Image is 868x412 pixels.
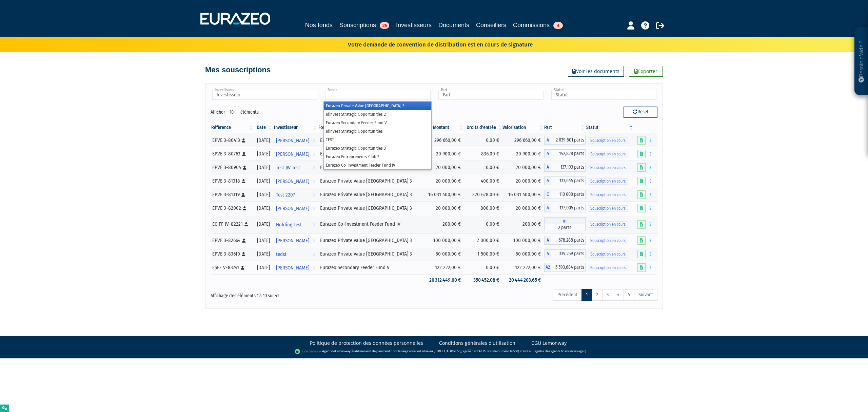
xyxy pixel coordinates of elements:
[502,133,544,147] td: 296 660,00 €
[464,147,502,161] td: 836,00 €
[324,144,431,152] li: Eurazeo Strategic Opportunities 3
[423,274,465,286] td: 20 312 449,00 €
[464,122,502,133] th: Droits d'entrée: activer pour trier la colonne par ordre croissant
[318,122,423,133] th: Fonds: activer pour trier la colonne par ordre croissant
[313,148,315,161] i: Voir l'investisseur
[531,340,567,347] a: CGU Lemonway
[211,288,391,299] div: Affichage des éléments 1 à 10 sur 42
[423,122,465,133] th: Montant: activer pour trier la colonne par ordre croissant
[423,261,465,274] td: 122 222,00 €
[320,164,420,171] div: Eurazeo Private Value [GEOGRAPHIC_DATA] 3
[544,149,586,158] div: A - Eurazeo Private Value Europe 3
[324,152,431,161] li: Eurazeo Entrepreneurs Club 2
[423,188,465,201] td: 16 031 400,00 €
[502,161,544,174] td: 20 000,00 €
[438,20,469,30] a: Documents
[276,202,309,215] span: [PERSON_NAME]
[544,263,586,272] div: A2 - Eurazeo Secondary Feeder Fund V
[276,262,309,274] span: [PERSON_NAME]
[313,202,315,215] i: Voir l'investisseur
[396,20,432,30] a: Investisseurs
[324,118,431,127] li: Eurazeo Secondary Feeder Fund V
[464,215,502,233] td: 0,00 €
[502,261,544,274] td: 122 222,00 €
[241,266,244,270] i: [Français] Personne physique
[544,263,551,272] span: A2
[476,20,506,30] a: Conseillers
[313,175,315,188] i: Voir l'investisseur
[857,31,865,92] p: Besoin d'aide ?
[464,161,502,174] td: 0,00 €
[502,122,544,133] th: Valorisation: activer pour trier la colonne par ordre croissant
[502,274,544,286] td: 20 444 203,65 €
[256,137,271,144] div: [DATE]
[212,237,252,244] div: EPVE 3-82664
[324,110,431,118] li: Idinvest Strategic Opportunities 2
[544,163,586,172] div: A - Eurazeo Private Value Europe 3
[423,215,465,233] td: 200,00 €
[544,190,551,199] span: C
[588,192,628,198] span: Souscription en cours
[273,247,318,261] a: tedst
[551,136,586,145] span: 2 039,601 parts
[7,348,861,355] div: - Agent de (établissement de paiement dont le siège social est situé au [STREET_ADDRESS], agréé p...
[212,191,252,198] div: EPVE 3-81319
[380,22,389,29] span: 25
[212,164,252,171] div: EPVE 3-80904
[502,147,544,161] td: 20 900,00 €
[439,340,515,347] a: Conditions générales d'utilisation
[273,174,318,188] a: [PERSON_NAME]
[242,138,245,143] i: [Français] Personne physique
[242,239,246,243] i: [Français] Personne physique
[464,174,502,188] td: 400,00 €
[320,237,420,244] div: Eurazeo Private Value [GEOGRAPHIC_DATA] 3
[200,13,270,25] img: 1732889491-logotype_eurazeo_blanc_rvb.png
[586,122,634,133] th: Statut : activer pour trier la colonne par ordre d&eacute;croissant
[328,39,533,49] p: Votre demande de convention de distribution est en cours de signature
[313,219,315,231] i: Voir l'investisseur
[544,217,586,224] span: A1
[588,178,628,185] span: Souscription en cours
[629,66,663,77] a: Exporter
[502,188,544,201] td: 16 031 400,00 €
[544,224,586,231] span: 2 parts
[464,274,502,286] td: 350 452,08 €
[423,233,465,247] td: 100 000,00 €
[256,250,271,258] div: [DATE]
[276,219,302,231] span: Holding Test
[551,163,586,172] span: 137,193 parts
[320,191,420,198] div: Eurazeo Private Value [GEOGRAPHIC_DATA] 3
[295,348,321,355] img: logo-lemonway.png
[551,236,586,245] span: 678,288 parts
[551,176,586,185] span: 133,645 parts
[588,221,628,228] span: Souscription en cours
[544,163,551,172] span: A
[256,205,271,212] div: [DATE]
[544,136,586,145] div: A - Eurazeo Private Value Europe 3
[320,150,420,157] div: Eurazeo Private Value [GEOGRAPHIC_DATA] 3
[502,233,544,247] td: 100 000,00 €
[544,204,586,212] div: A - Eurazeo Private Value Europe 3
[324,161,431,169] li: Eurazeo Co-Investment Feeder Fund IV
[544,236,551,245] span: A
[551,249,586,258] span: 339,259 parts
[324,135,431,144] li: TEST
[588,165,628,171] span: Souscription en cours
[624,289,634,301] a: 5
[256,177,271,185] div: [DATE]
[588,205,628,212] span: Souscription en cours
[273,161,318,174] a: Test JW Test
[256,164,271,171] div: [DATE]
[320,221,420,228] div: Eurazeo Co-Investment Feeder Fund IV
[212,205,252,212] div: EPVE 3-82002
[588,151,628,157] span: Souscription en cours
[544,236,586,245] div: A - Eurazeo Private Value Europe 3
[423,147,465,161] td: 20 900,00 €
[273,201,318,215] a: [PERSON_NAME]
[464,247,502,261] td: 1 500,00 €
[276,148,309,161] span: [PERSON_NAME]
[613,289,624,301] a: 4
[212,177,252,185] div: EPVE 3-81318
[310,340,423,347] a: Politique de protection des données personnelles
[211,107,259,118] label: Afficher éléments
